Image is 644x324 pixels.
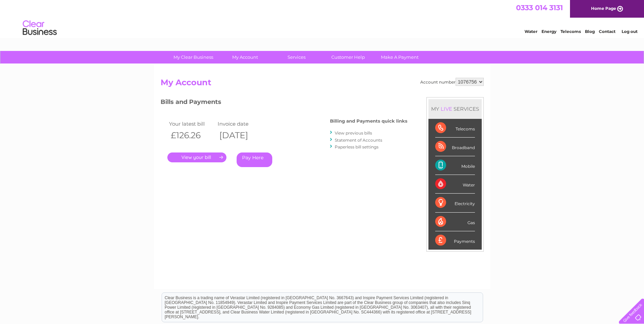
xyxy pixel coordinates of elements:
[335,138,382,143] a: Statement of Accounts
[22,18,57,38] img: logo.png
[167,128,216,142] th: £126.26
[161,97,407,109] h3: Bills and Payments
[439,106,454,112] div: LIVE
[320,51,376,64] a: Customer Help
[162,4,483,33] div: Clear Business is a trading name of Verastar Limited (registered in [GEOGRAPHIC_DATA] No. 3667643...
[560,29,581,34] a: Telecoms
[435,138,475,156] div: Broadband
[435,213,475,231] div: Gas
[428,99,482,119] div: MY SERVICES
[217,51,273,64] a: My Account
[435,194,475,212] div: Electricity
[216,119,265,128] td: Invoice date
[622,29,638,34] a: Log out
[435,156,475,175] div: Mobile
[541,29,556,34] a: Energy
[167,119,216,128] td: Your latest bill
[525,29,537,34] a: Water
[335,144,379,149] a: Paperless bill settings
[161,78,484,91] h2: My Account
[516,3,563,12] a: 0333 014 3131
[237,152,272,167] a: Pay Here
[420,78,484,86] div: Account number
[372,51,428,64] a: Make A Payment
[585,29,595,34] a: Blog
[435,119,475,138] div: Telecoms
[599,29,615,34] a: Contact
[216,128,265,142] th: [DATE]
[269,51,325,64] a: Services
[167,152,226,162] a: .
[435,175,475,194] div: Water
[165,51,221,64] a: My Clear Business
[330,119,407,124] h4: Billing and Payments quick links
[335,130,372,136] a: View previous bills
[435,231,475,250] div: Payments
